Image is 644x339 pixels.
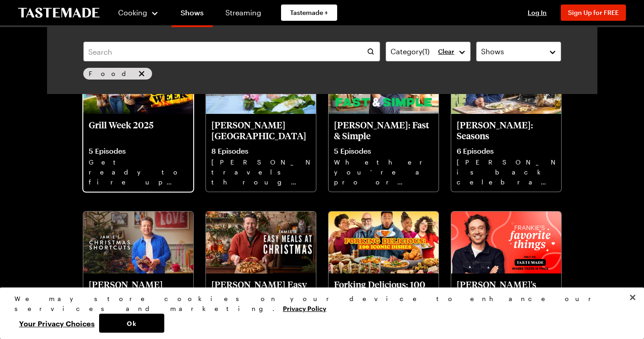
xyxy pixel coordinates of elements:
span: Food [89,69,135,79]
button: Ok [99,314,164,333]
p: [PERSON_NAME]: Fast & Simple [334,119,433,141]
p: 5 Episodes [89,146,188,155]
span: Log In [528,9,547,16]
a: More information about your privacy, opens in a new tab [283,304,326,312]
a: Jamie Oliver: Fast & Simple[PERSON_NAME]: Fast & Simple5 EpisodesWhether you’re a pro or just sta... [329,52,439,192]
a: Jamie Oliver: Seasons[PERSON_NAME]: Seasons6 Episodes[PERSON_NAME] is back celebrating gorgeous i... [451,52,561,192]
button: Your Privacy Choices [14,314,99,333]
a: Jamie Oliver Cooks Italy[PERSON_NAME] [GEOGRAPHIC_DATA]8 Episodes[PERSON_NAME] travels through [G... [206,52,316,192]
p: Grill Week 2025 [89,119,188,141]
p: [PERSON_NAME] [GEOGRAPHIC_DATA] [211,119,310,141]
button: Cooking [118,2,159,24]
p: 6 Episodes [457,146,556,155]
span: Cooking [118,8,147,17]
button: Category(1) [386,42,471,61]
p: [PERSON_NAME]: Seasons [457,119,556,141]
button: Shows [476,42,561,61]
p: [PERSON_NAME]'s Favorite Things [457,279,556,301]
p: 8 Episodes [211,146,310,155]
p: [PERSON_NAME] Easy Meals at Christmas [211,279,310,301]
div: Privacy [14,294,622,333]
p: Forking Delicious: 100 Iconic Dishes [334,279,433,301]
button: remove Food [137,69,147,79]
p: Get ready to fire up the grill. Grill Week is back! [89,157,188,186]
a: Tastemade + [281,5,337,21]
p: Whether you’re a pro or just starting out, [PERSON_NAME] wants to arm you with the recipes to suc... [334,157,433,186]
img: Frankie's Favorite Things [451,212,561,273]
button: Close [623,287,643,307]
input: Search [83,42,381,61]
img: Forking Delicious: 100 Iconic Dishes [329,212,439,273]
span: Sign Up for FREE [568,9,619,16]
div: Category ( 1 ) [391,46,452,57]
p: [PERSON_NAME] Christmas Shortcuts [89,279,188,301]
a: Grill Week 2025Grill Week 20255 EpisodesGet ready to fire up the grill. Grill Week is back! [83,52,193,192]
div: We may store cookies on your device to enhance our services and marketing. [14,294,622,314]
a: Shows [172,2,213,27]
p: 5 Episodes [334,146,433,155]
p: [PERSON_NAME] is back celebrating gorgeous ingredients and the delicious dishes we can make with ... [457,157,556,186]
button: Log In [519,8,555,17]
button: Sign Up for FREE [561,5,626,21]
p: [PERSON_NAME] travels through [GEOGRAPHIC_DATA] to discover the simple secrets of Italy’s best ho... [211,157,310,186]
p: Clear [438,47,454,56]
img: Jamie Oliver's Christmas Shortcuts [83,212,193,273]
span: Tastemade + [290,8,328,17]
img: Jamie Oliver's Easy Meals at Christmas [206,212,316,273]
a: To Tastemade Home Page [18,8,100,18]
button: Clear Category filter [438,47,454,56]
span: Shows [481,46,504,57]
